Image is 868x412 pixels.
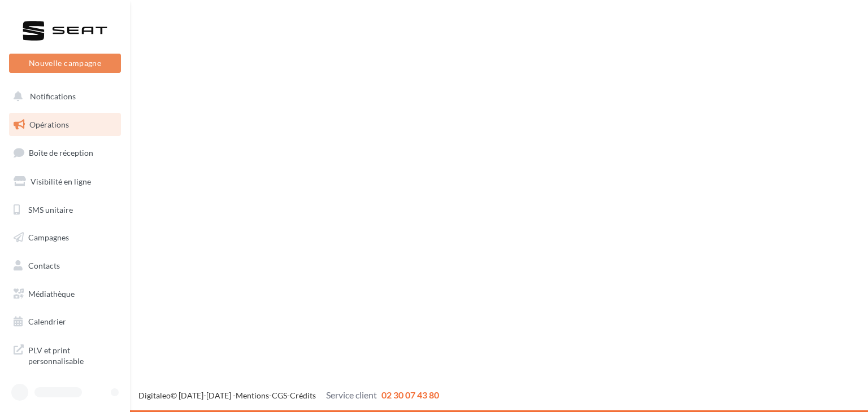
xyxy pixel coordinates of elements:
a: Opérations [7,113,123,137]
a: CGS [272,391,287,400]
a: Campagnes DataOnDemand [7,376,123,409]
span: Contacts [28,261,60,270]
a: Digitaleo [138,391,171,400]
a: Visibilité en ligne [7,170,123,194]
span: © [DATE]-[DATE] - - - [138,391,439,400]
span: Campagnes DataOnDemand [28,380,116,405]
span: Campagnes [28,233,69,242]
span: Notifications [30,91,76,101]
a: Crédits [290,391,316,400]
a: PLV et print personnalisable [7,338,123,371]
span: Visibilité en ligne [31,177,91,186]
a: Calendrier [7,310,123,334]
span: SMS unitaire [28,204,73,214]
span: PLV et print personnalisable [28,343,116,367]
a: Mentions [236,391,269,400]
a: Contacts [7,254,123,278]
span: Calendrier [28,317,66,326]
span: Opérations [29,120,69,129]
span: Médiathèque [28,289,75,299]
span: Boîte de réception [29,148,93,157]
a: Campagnes [7,226,123,249]
button: Notifications [7,85,119,108]
a: Médiathèque [7,282,123,306]
span: Service client [326,389,377,400]
a: SMS unitaire [7,198,123,222]
a: Boîte de réception [7,141,123,165]
span: 02 30 07 43 80 [381,389,439,400]
button: Nouvelle campagne [9,54,121,73]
